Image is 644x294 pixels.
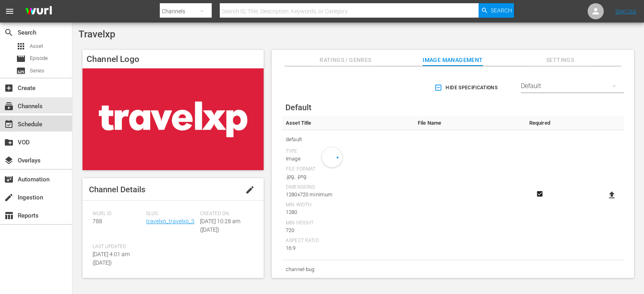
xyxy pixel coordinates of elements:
span: Wurl ID: [93,211,142,217]
svg: Required [535,190,545,197]
span: Channels [4,101,14,111]
span: 788 [93,218,102,224]
span: Create [4,83,14,93]
span: Episode [30,54,48,62]
span: channel-bug [286,264,410,275]
div: 720 [286,226,410,234]
span: Series [30,67,44,75]
span: Episode [16,54,26,64]
span: Ratings / Genres [315,55,376,65]
div: 16:9 [286,244,410,252]
span: Asset [30,42,43,50]
img: ans4CAIJ8jUAAAAAAAAAAAAAAAAAAAAAAAAgQb4GAAAAAAAAAAAAAAAAAAAAAAAAJMjXAAAAAAAAAAAAAAAAAAAAAAAAgAT5G... [19,2,58,21]
th: Asset Title [282,116,414,130]
button: Hide Specifications [433,76,501,99]
span: Asset [16,41,26,51]
div: Image [286,155,410,163]
span: default [286,134,410,145]
span: Search [4,28,14,37]
button: Search [479,3,514,18]
span: Default [285,103,312,112]
span: Channel Details [89,185,145,194]
h4: Channel Logo [83,50,264,68]
div: Aspect Ratio [286,238,410,244]
div: Type [286,278,410,285]
span: edit [245,185,255,195]
div: Min Height [286,220,410,226]
span: Travelxp [78,29,115,40]
span: Automation [4,175,14,184]
span: Last Updated: [93,244,142,250]
th: File Name [414,116,525,130]
div: Default [521,75,624,97]
span: menu [5,6,14,16]
span: Hide Specifications [436,84,497,92]
div: Type [286,148,410,155]
span: Ingestion [4,193,14,202]
span: Settings [530,55,590,65]
span: Slug: [146,211,196,217]
span: Image Management [423,55,483,65]
span: VOD [4,138,14,147]
div: Min Width [286,202,410,208]
span: [DATE] 10:28 am ([DATE]) [200,218,240,233]
span: Schedule [4,119,14,129]
span: [DATE] 4:01 am ([DATE]) [93,251,130,266]
img: Travelxp [83,68,264,170]
span: Series [16,66,26,76]
div: File Format [286,166,410,173]
div: 1280 [286,208,410,216]
div: Dimensions [286,184,410,191]
a: Sign Out [615,8,636,14]
button: edit [240,180,260,199]
span: Overlays [4,156,14,165]
div: .jpg, .png [286,173,410,181]
span: Reports [4,211,14,220]
span: Created On: [200,211,250,217]
th: Required [525,116,554,130]
span: Search [491,3,512,18]
a: travelxp_travelxp_3 [146,218,194,224]
div: 1280x720 minimum [286,191,410,199]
